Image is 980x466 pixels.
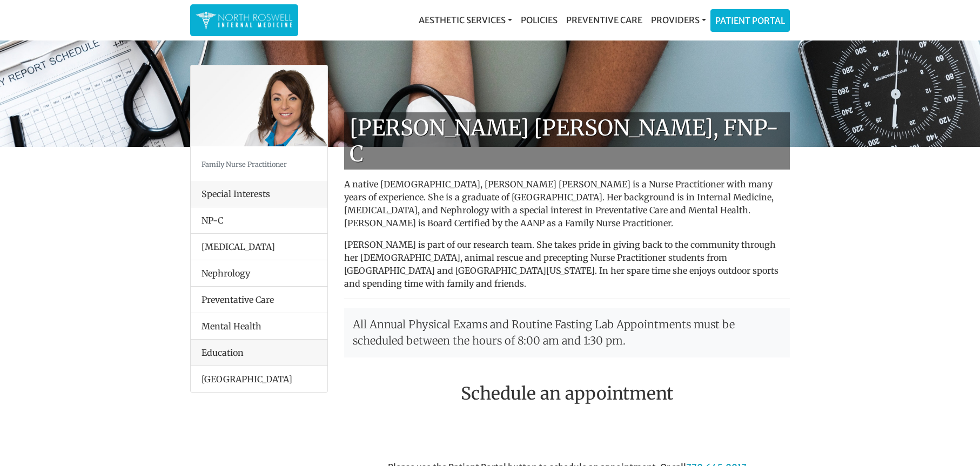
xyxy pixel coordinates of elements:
li: Nephrology [191,260,327,287]
h1: [PERSON_NAME] [PERSON_NAME], FNP-C [344,112,790,170]
a: Policies [516,9,562,31]
a: Patient Portal [711,10,789,31]
li: NP-C [191,207,327,234]
div: Special Interests [191,181,327,207]
li: [GEOGRAPHIC_DATA] [191,366,327,392]
li: Mental Health [191,313,327,340]
img: North Roswell Internal Medicine [196,10,293,31]
img: Keela Weeks Leger, FNP-C [191,65,327,146]
li: [MEDICAL_DATA] [191,233,327,260]
p: All Annual Physical Exams and Routine Fasting Lab Appointments must be scheduled between the hour... [344,308,790,357]
a: Providers [647,9,710,31]
li: Preventative Care [191,286,327,313]
a: Aesthetic Services [414,9,516,31]
a: Preventive Care [562,9,647,31]
h2: Schedule an appointment [344,383,790,404]
p: [PERSON_NAME] is part of our research team. She takes pride in giving back to the community throu... [344,238,790,290]
small: Family Nurse Practitioner [202,160,287,168]
p: A native [DEMOGRAPHIC_DATA], [PERSON_NAME] [PERSON_NAME] is a Nurse Practitioner with many years ... [344,178,790,229]
div: Education [191,340,327,366]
